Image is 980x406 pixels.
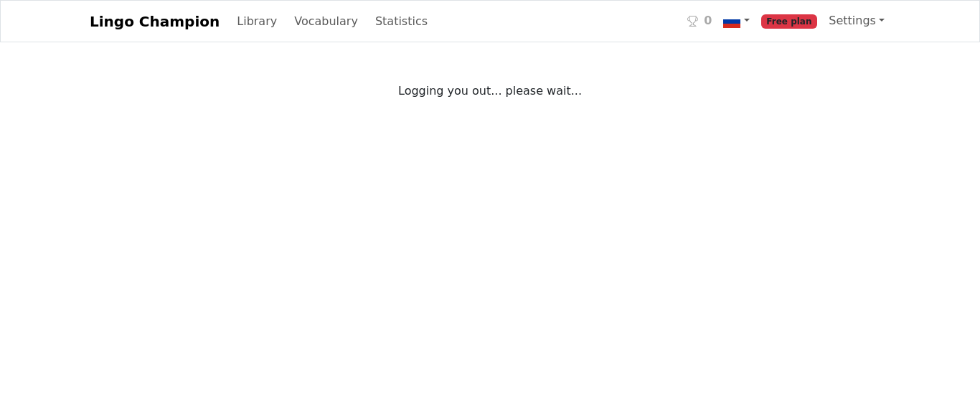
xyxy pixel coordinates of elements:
[347,82,633,100] div: Logging you out... please wait...
[90,7,220,36] a: Lingo Champion
[823,6,890,35] a: Settings
[755,6,824,36] a: Free plan
[704,12,712,29] span: 0
[723,13,740,30] img: ru.svg
[231,7,283,36] a: Library
[682,6,717,36] a: 0
[288,7,364,36] a: Vocabulary
[761,14,818,29] span: Free plan
[369,7,433,36] a: Statistics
